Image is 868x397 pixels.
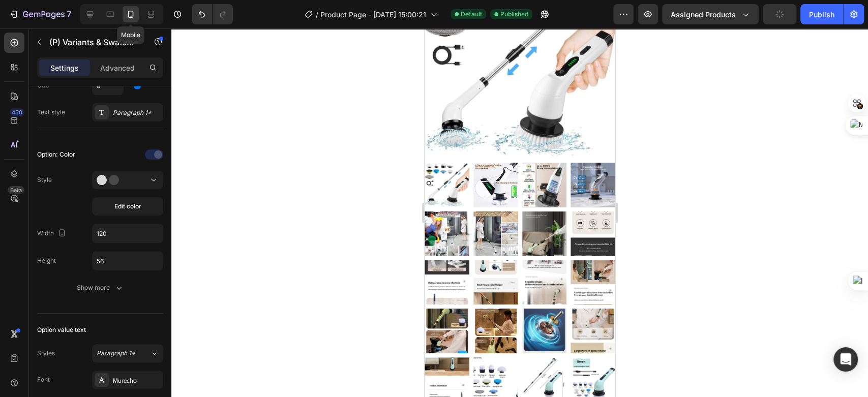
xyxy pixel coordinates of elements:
span: Published [500,10,528,19]
div: Beta [8,186,24,194]
input: Auto [93,252,163,270]
span: Paragraph 1* [97,349,135,358]
iframe: Design area [425,28,615,397]
button: Edit color [92,197,163,216]
span: Default [461,10,482,19]
button: 7 [4,4,76,24]
div: Height [37,256,56,265]
div: Style [37,175,52,185]
div: Open Intercom Messenger [833,347,858,372]
div: Option value text [37,325,86,334]
div: Width [37,227,68,240]
button: Publish [800,4,843,24]
div: Undo/Redo [192,4,233,24]
div: 450 [10,108,24,116]
div: Publish [809,9,834,20]
p: 7 [67,8,71,20]
div: Show more [77,283,124,293]
div: Paragraph 1* [113,108,161,117]
p: Advanced [100,63,135,73]
button: Show more [37,279,163,297]
div: Option: Color [37,150,75,159]
span: Product Page - [DATE] 15:00:21 [320,9,426,20]
p: (P) Variants & Swatches [49,36,136,48]
div: Styles [37,349,55,358]
span: Assigned Products [671,9,736,20]
p: Settings [50,63,79,73]
input: Auto [93,224,163,242]
div: Text style [37,108,65,117]
span: / [316,9,318,20]
button: Assigned Products [662,4,759,24]
div: Murecho [113,376,161,385]
span: Edit color [114,202,141,211]
div: Font [37,375,50,384]
button: Paragraph 1* [92,344,163,362]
